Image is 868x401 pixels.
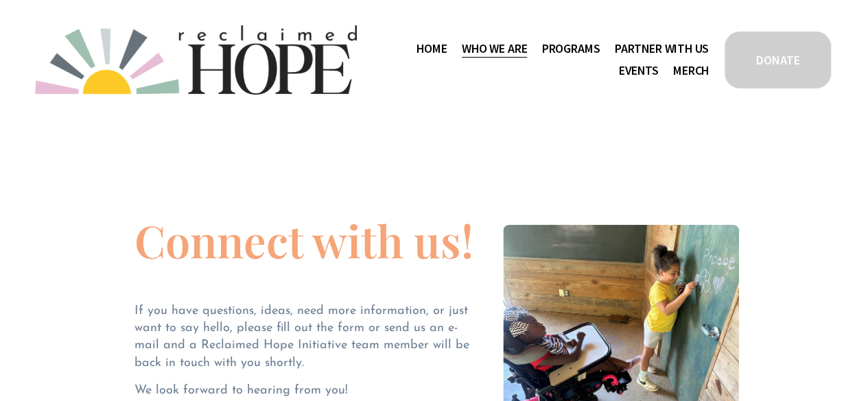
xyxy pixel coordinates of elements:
a: folder dropdown [462,38,527,60]
span: Who We Are [462,39,527,59]
a: DONATE [723,29,833,90]
span: If you have questions, ideas, need more information, or just want to say hello, please fill out t... [134,304,473,369]
span: Partner With Us [615,39,709,59]
img: Reclaimed Hope Initiative [35,25,357,95]
a: Home [417,38,447,60]
a: folder dropdown [542,38,600,60]
a: Events [618,60,658,82]
span: Programs [542,39,600,59]
a: folder dropdown [615,38,709,60]
h1: Connect with us! [134,218,473,263]
a: Merch [673,60,709,82]
span: We look forward to hearing from you! [134,384,348,397]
